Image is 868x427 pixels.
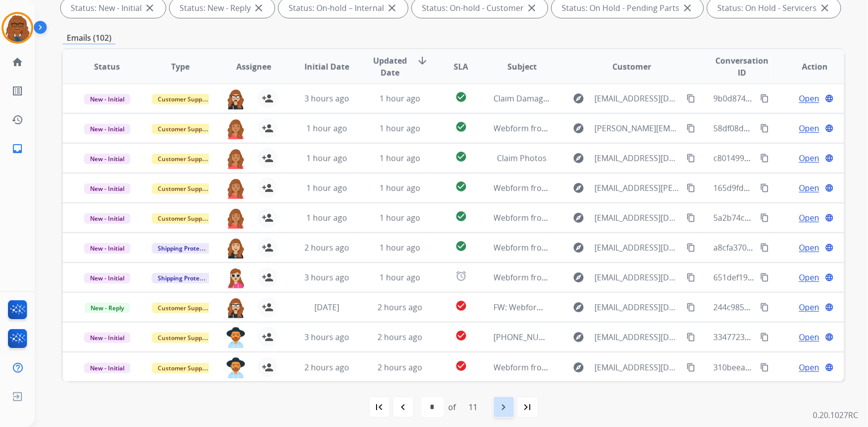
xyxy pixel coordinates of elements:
[760,363,769,372] mat-icon: content_copy
[304,242,349,253] span: 2 hours ago
[11,56,23,68] mat-icon: home
[494,123,781,134] span: Webform from [PERSON_NAME][EMAIL_ADDRESS][DOMAIN_NAME] on [DATE]
[262,152,274,164] mat-icon: person_add
[304,362,349,373] span: 2 hours ago
[455,151,467,163] mat-icon: check_circle
[494,93,581,104] span: Claim Damage Pictures
[455,270,467,282] mat-icon: alarm
[226,178,246,199] img: agent-avatar
[686,183,695,192] mat-icon: content_copy
[84,243,130,254] span: New - Initial
[84,94,130,104] span: New - Initial
[526,2,538,14] mat-icon: close
[819,2,831,14] mat-icon: close
[686,243,695,252] mat-icon: content_copy
[522,401,534,413] mat-icon: last_page
[595,92,681,104] span: [EMAIL_ADDRESS][DOMAIN_NAME]
[713,55,770,79] span: Conversation ID
[595,271,681,283] span: [EMAIL_ADDRESS][DOMAIN_NAME]
[152,154,216,164] span: Customer Support
[380,212,420,223] span: 1 hour ago
[760,333,769,342] mat-icon: content_copy
[573,212,585,224] mat-icon: explore
[825,363,834,372] mat-icon: language
[226,357,246,378] img: agent-avatar
[262,242,274,254] mat-icon: person_add
[253,2,265,14] mat-icon: close
[595,361,681,373] span: [EMAIL_ADDRESS][DOMAIN_NAME]
[573,92,585,104] mat-icon: explore
[380,123,420,134] span: 1 hour ago
[262,92,274,104] mat-icon: person_add
[595,182,681,194] span: [EMAIL_ADDRESS][PERSON_NAME][DOMAIN_NAME]
[497,153,547,164] span: Claim Photos
[84,213,130,224] span: New - Initial
[63,32,115,44] p: Emails (102)
[262,212,274,224] mat-icon: person_add
[595,301,681,313] span: [EMAIL_ADDRESS][DOMAIN_NAME]
[713,153,867,164] span: c801499b-0388-4283-b004-a2832487ecee
[494,272,719,283] span: Webform from [EMAIL_ADDRESS][DOMAIN_NAME] on [DATE]
[314,302,339,313] span: [DATE]
[262,301,274,313] mat-icon: person_add
[595,242,681,254] span: [EMAIL_ADDRESS][DOMAIN_NAME]
[84,154,130,164] span: New - Initial
[306,153,347,164] span: 1 hour ago
[304,272,349,283] span: 3 hours ago
[374,401,386,413] mat-icon: first_page
[494,242,719,253] span: Webform from [EMAIL_ADDRESS][DOMAIN_NAME] on [DATE]
[686,273,695,282] mat-icon: content_copy
[507,61,537,73] span: Subject
[152,333,216,343] span: Customer Support
[455,300,467,312] mat-icon: check_circle
[573,331,585,343] mat-icon: explore
[771,49,844,84] th: Action
[573,301,585,313] mat-icon: explore
[226,238,246,258] img: agent-avatar
[595,331,681,343] span: [EMAIL_ADDRESS][DOMAIN_NAME]
[573,271,585,283] mat-icon: explore
[262,122,274,134] mat-icon: person_add
[799,182,819,194] span: Open
[152,363,216,373] span: Customer Support
[226,327,246,348] img: agent-avatar
[152,273,220,283] span: Shipping Protection
[825,303,834,312] mat-icon: language
[378,332,422,342] span: 2 hours ago
[686,94,695,103] mat-icon: content_copy
[799,242,819,254] span: Open
[713,123,864,134] span: 58df08da-723f-458d-ad95-54c0c93a39d9
[226,148,246,169] img: agent-avatar
[455,180,467,192] mat-icon: check_circle
[152,124,216,134] span: Customer Support
[799,271,819,283] span: Open
[799,331,819,343] span: Open
[760,243,769,252] mat-icon: content_copy
[85,303,130,313] span: New - Reply
[760,213,769,222] mat-icon: content_copy
[825,154,834,163] mat-icon: language
[152,243,220,254] span: Shipping Protection
[760,273,769,282] mat-icon: content_copy
[455,330,467,342] mat-icon: check_circle
[306,212,347,223] span: 1 hour ago
[152,183,216,194] span: Customer Support
[713,302,865,313] span: 244c985e-3cf1-44b9-95ad-d4c63d59ceb8
[416,55,428,67] mat-icon: arrow_downward
[573,242,585,254] mat-icon: explore
[573,152,585,164] mat-icon: explore
[152,303,216,313] span: Customer Support
[494,362,719,373] span: Webform from [EMAIL_ADDRESS][DOMAIN_NAME] on [DATE]
[378,362,422,373] span: 2 hours ago
[713,332,867,342] span: 3347723a-467b-43d8-9a97-e63200fb4eed
[94,61,120,73] span: Status
[825,213,834,222] mat-icon: language
[760,154,769,163] mat-icon: content_copy
[461,397,486,417] div: 11
[454,61,468,73] span: SLA
[226,267,246,288] img: agent-avatar
[686,303,695,312] mat-icon: content_copy
[760,94,769,103] mat-icon: content_copy
[455,210,467,222] mat-icon: check_circle
[573,122,585,134] mat-icon: explore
